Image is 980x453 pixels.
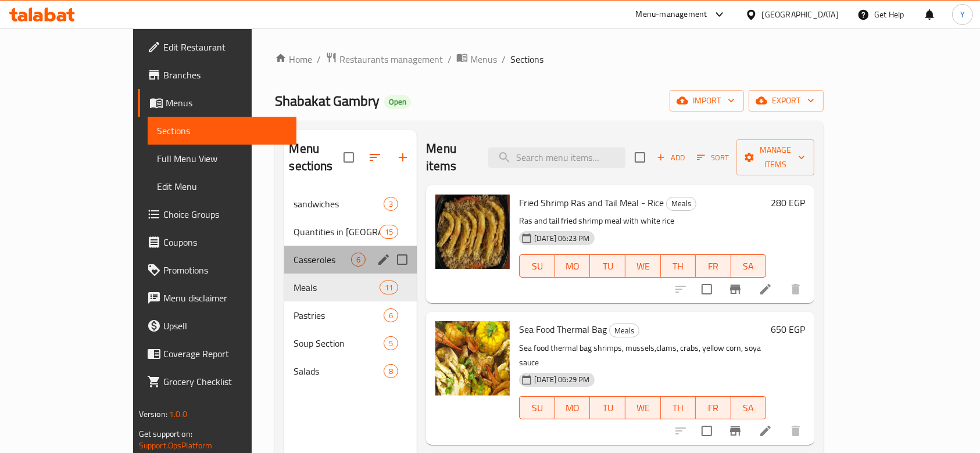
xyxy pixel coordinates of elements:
[389,143,417,171] button: Add section
[380,227,398,238] span: 15
[696,254,731,278] button: FR
[625,396,661,419] button: WE
[435,195,510,269] img: Fried Shrimp Ras and Tail Meal - Rice
[435,321,510,396] img: Sea Food Thermal Bag
[696,396,731,419] button: FR
[771,321,805,337] h6: 650 EGP
[163,291,288,305] span: Menu disclaimer
[384,366,398,377] span: 8
[294,364,384,378] span: Salads
[636,8,707,21] div: Menu-management
[284,190,417,218] div: sandwiches3
[560,400,586,416] span: MO
[655,151,686,164] span: Add
[163,68,288,82] span: Branches
[609,323,639,337] div: Meals
[284,246,417,274] div: Casseroles6edit
[138,340,297,368] a: Coverage Report
[762,8,839,21] div: [GEOGRAPHIC_DATA]
[456,52,497,67] a: Menus
[670,90,744,112] button: import
[470,52,497,66] span: Menus
[139,438,213,453] a: Support.OpsPlatform
[758,94,814,108] span: export
[163,319,288,333] span: Upsell
[157,124,288,138] span: Sections
[630,400,656,416] span: WE
[519,321,607,338] span: Sea Food Thermal Bag
[731,254,767,278] button: SA
[275,88,380,114] span: Shabakat Gambry
[721,275,749,303] button: Branch-specific-item
[294,308,384,322] div: Pastries
[746,143,805,172] span: Manage items
[317,52,321,66] li: /
[625,254,661,278] button: WE
[960,8,965,21] span: Y
[339,52,443,66] span: Restaurants management
[530,374,594,385] span: [DATE] 06:29 PM
[352,254,365,265] span: 6
[138,89,297,117] a: Menus
[138,33,297,61] a: Edit Restaurant
[163,40,288,54] span: Edit Restaurant
[679,94,735,108] span: import
[661,254,696,278] button: TH
[595,400,621,416] span: TU
[163,207,288,221] span: Choice Groups
[163,375,288,389] span: Grocery Checklist
[294,253,351,267] span: Casseroles
[138,228,297,256] a: Coupons
[630,258,656,275] span: WE
[530,233,594,244] span: [DATE] 06:23 PM
[667,197,696,210] span: Meals
[284,185,417,390] nav: Menu sections
[448,52,452,66] li: /
[652,149,689,167] span: Add item
[163,263,288,277] span: Promotions
[275,52,824,67] nav: breadcrumb
[138,256,297,284] a: Promotions
[294,197,384,211] span: sandwiches
[157,152,288,166] span: Full Menu View
[666,400,692,416] span: TH
[351,253,366,267] div: items
[361,143,389,171] span: Sort sections
[139,426,192,441] span: Get support on:
[138,312,297,340] a: Upsell
[595,258,621,275] span: TU
[337,145,361,170] span: Select all sections
[384,95,411,109] div: Open
[384,338,398,349] span: 5
[294,225,380,239] span: Quantities in [GEOGRAPHIC_DATA]
[694,149,732,167] button: Sort
[736,139,814,175] button: Manage items
[759,282,772,296] a: Edit menu item
[519,396,555,419] button: SU
[148,117,297,145] a: Sections
[380,281,398,294] div: items
[519,214,766,228] p: Ras and tail fried shrimp meal with white rice
[380,225,398,239] div: items
[384,308,398,322] div: items
[294,225,380,239] div: Quantities in Kilos
[736,258,762,275] span: SA
[294,281,380,294] span: Meals
[771,195,805,211] h6: 280 EGP
[169,407,187,422] span: 1.0.0
[284,357,417,385] div: Salads8
[519,194,664,211] span: Fried Shrimp Ras and Tail Meal - Rice
[326,52,443,67] a: Restaurants management
[782,275,810,303] button: delete
[502,52,506,66] li: /
[610,324,639,337] span: Meals
[555,254,591,278] button: MO
[519,341,766,370] p: Sea food thermal bag shrimps, mussels,clams, crabs, yellow corn, soya sauce
[384,336,398,350] div: items
[380,282,398,293] span: 11
[139,407,167,422] span: Version:
[759,424,772,438] a: Edit menu item
[138,61,297,89] a: Branches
